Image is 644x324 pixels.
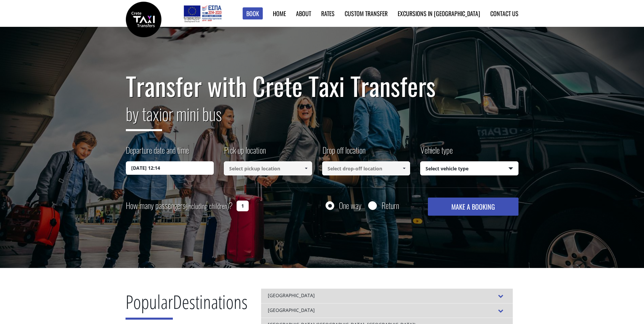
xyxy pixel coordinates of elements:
[183,3,222,23] img: e-bannersEUERDF180X90.jpg
[398,9,480,18] a: Excursions in [GEOGRAPHIC_DATA]
[126,198,233,214] label: How many passengers ?
[399,161,410,175] a: Show All Items
[126,289,173,320] span: Popular
[243,7,263,20] a: Book
[186,201,229,211] small: (including children)
[300,161,311,175] a: Show All Items
[224,161,312,175] input: Select pickup location
[126,101,162,131] span: by taxi
[428,198,518,216] button: MAKE A BOOKING
[126,15,161,22] a: Crete Taxi Transfers | Safe Taxi Transfer Services from to Heraklion Airport, Chania Airport, Ret...
[126,144,189,161] label: Departure date and time
[321,9,335,18] a: Rates
[322,144,365,161] label: Drop off location
[345,9,388,18] a: Custom Transfer
[490,9,518,18] a: Contact us
[261,303,513,318] div: [GEOGRAPHIC_DATA]
[420,144,453,161] label: Vehicle type
[126,100,518,136] h2: or mini bus
[339,201,361,210] label: One way
[224,144,266,161] label: Pick up location
[261,288,513,303] div: [GEOGRAPHIC_DATA]
[126,72,518,100] h1: Transfer with Crete Taxi Transfers
[382,201,399,210] label: Return
[273,9,286,18] a: Home
[126,2,161,37] img: Crete Taxi Transfers | Safe Taxi Transfer Services from to Heraklion Airport, Chania Airport, Ret...
[296,9,311,18] a: About
[322,161,410,175] input: Select drop-off location
[420,162,518,176] span: Select vehicle type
